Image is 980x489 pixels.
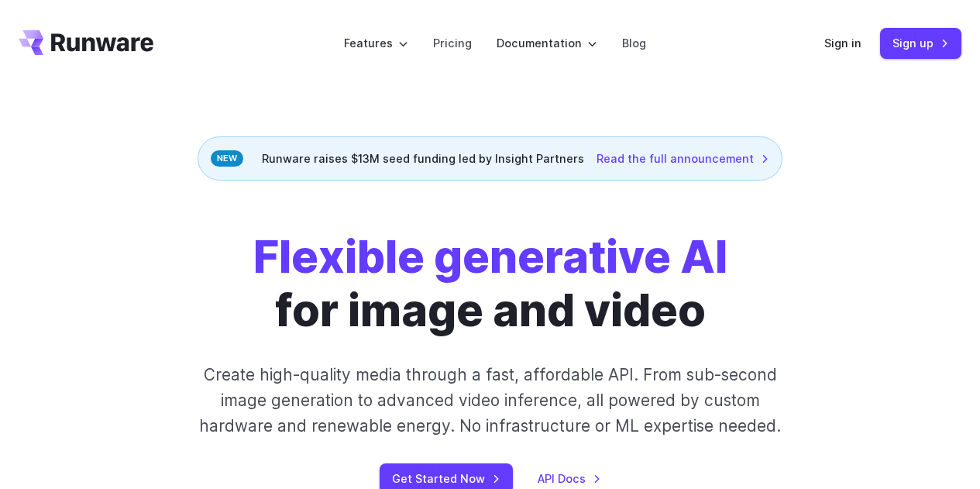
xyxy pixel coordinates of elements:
[497,34,597,52] label: Documentation
[622,34,646,52] a: Blog
[344,34,408,52] label: Features
[19,30,153,55] a: Go to /
[198,136,782,181] div: Runware raises $13M seed funding led by Insight Partners
[188,362,792,439] p: Create high-quality media through a fast, affordable API. From sub-second image generation to adv...
[433,34,472,52] a: Pricing
[253,230,727,337] h1: for image and video
[824,34,861,52] a: Sign in
[880,28,961,58] a: Sign up
[597,150,769,167] a: Read the full announcement
[538,470,601,487] a: API Docs
[253,229,727,284] strong: Flexible generative AI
